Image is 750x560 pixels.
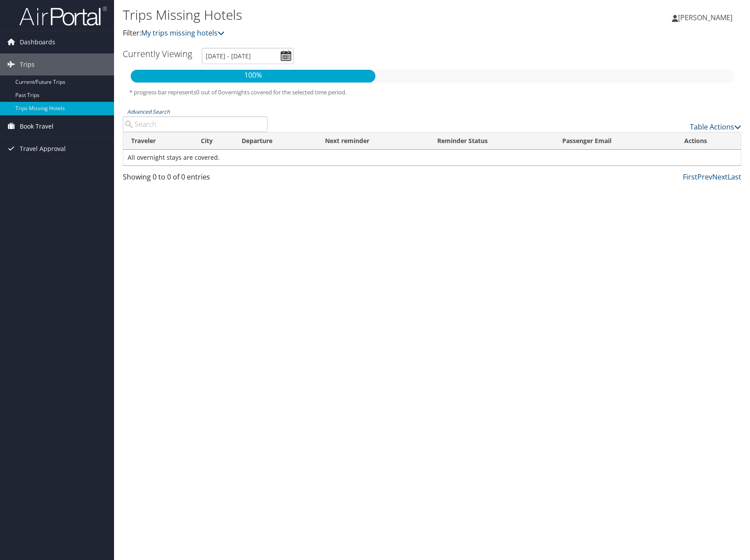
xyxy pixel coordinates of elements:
[697,172,712,182] a: Prev
[712,172,728,182] a: Next
[728,172,741,182] a: Last
[196,88,221,96] span: 0 out of 0
[20,54,35,75] span: Trips
[20,115,54,137] span: Book Travel
[123,48,192,60] h3: Currently Viewing
[317,133,429,150] th: Next reminder
[19,6,107,26] img: airportal-logo.png
[429,133,554,150] th: Reminder Status
[676,133,741,150] th: Actions
[234,133,317,150] th: Departure: activate to sort column descending
[129,88,735,97] h5: * progress bar represents overnights covered for the selected time period.
[672,4,741,31] a: [PERSON_NAME]
[123,133,193,150] th: Traveler: activate to sort column ascending
[20,138,66,160] span: Travel Approval
[127,108,170,115] a: Advanced Search
[678,13,732,22] span: [PERSON_NAME]
[554,133,677,150] th: Passenger Email: activate to sort column ascending
[20,31,55,53] span: Dashboards
[123,28,535,39] p: Filter:
[193,133,234,150] th: City: activate to sort column ascending
[141,28,225,38] a: My trips missing hotels
[123,116,268,132] input: Advanced Search
[123,150,741,165] td: All overnight stays are covered.
[123,172,268,187] div: Showing 0 to 0 of 0 entries
[690,122,741,132] a: Table Actions
[202,48,294,64] input: [DATE] - [DATE]
[123,6,535,24] h1: Trips Missing Hotels
[683,172,697,182] a: First
[131,70,375,81] p: 100%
